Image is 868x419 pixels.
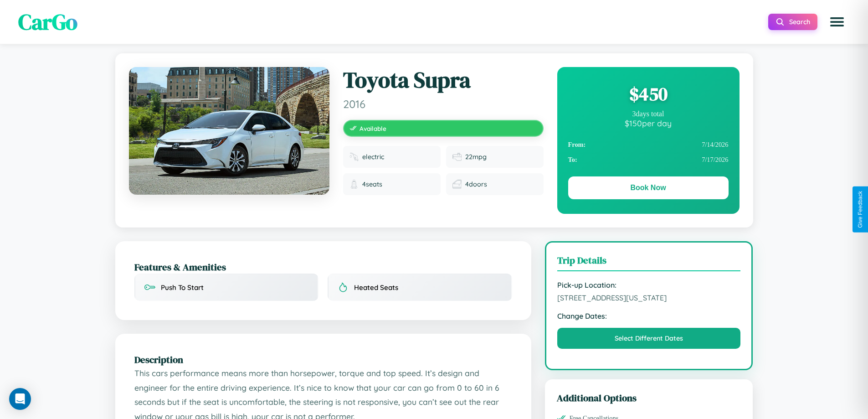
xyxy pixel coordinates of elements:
div: $ 450 [568,82,729,106]
img: Fuel efficiency [452,152,462,161]
div: $ 150 per day [568,118,729,128]
strong: To: [568,156,577,164]
span: 2016 [343,97,544,111]
span: Push To Start [161,283,204,292]
img: Seats [349,180,359,189]
span: Search [789,18,810,26]
img: Fuel type [349,152,359,161]
button: Open menu [824,9,850,35]
h2: Description [134,353,512,366]
span: 4 doors [465,180,487,188]
img: Toyota Supra 2016 [129,67,329,195]
div: 7 / 17 / 2026 [568,152,729,167]
span: CarGo [18,7,77,37]
span: Available [360,124,386,132]
span: [STREET_ADDRESS][US_STATE] [557,293,741,302]
strong: From: [568,141,586,149]
button: Book Now [568,176,729,199]
span: Heated Seats [354,283,398,292]
h3: Additional Options [557,391,741,404]
span: 22 mpg [465,153,487,161]
div: Give Feedback [857,191,863,228]
div: 7 / 14 / 2026 [568,137,729,152]
div: Open Intercom Messenger [9,388,31,410]
div: 3 days total [568,110,729,118]
strong: Pick-up Location: [557,280,741,290]
button: Search [768,14,817,30]
span: electric [362,153,384,161]
h3: Trip Details [557,253,741,271]
strong: Change Dates: [557,311,741,321]
img: Doors [452,180,462,189]
span: 4 seats [362,180,382,188]
h1: Toyota Supra [343,67,544,93]
h2: Features & Amenities [134,260,512,274]
button: Select Different Dates [557,328,741,349]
